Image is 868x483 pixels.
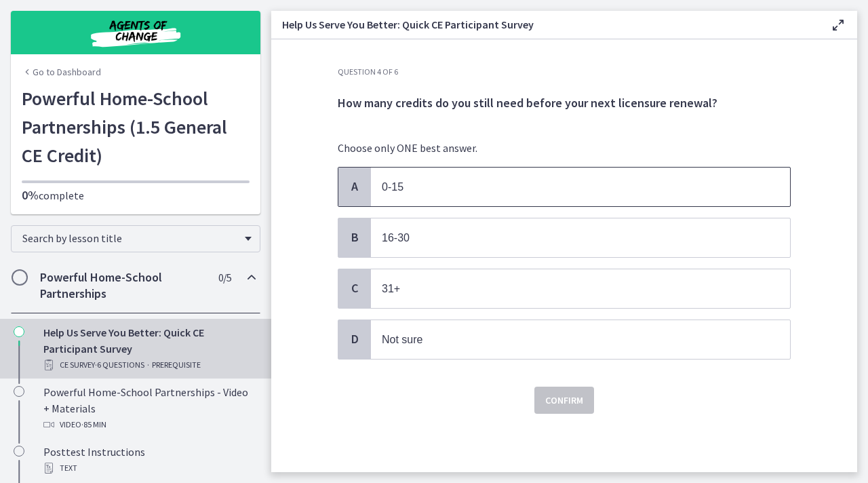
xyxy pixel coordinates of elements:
[338,95,791,111] h3: How many credits do you still need before your next licensure renewal?
[43,384,255,433] div: Powerful Home-School Partnerships - Video + Materials
[382,283,400,294] span: 31+
[95,357,144,373] span: · 6 Questions
[11,225,260,252] div: Search by lesson title
[534,387,594,414] button: Confirm
[338,66,791,77] h3: Question 4 of 6
[43,324,255,373] div: Help Us Serve You Better: Quick CE Participant Survey
[40,269,205,302] h2: Powerful Home-School Partnerships
[382,181,403,193] span: 0-15
[81,417,106,433] span: · 85 min
[43,460,255,476] div: Text
[347,229,363,246] span: B
[382,232,410,244] span: 16-30
[382,334,422,345] span: Not sure
[347,280,363,296] span: C
[43,444,255,476] div: Posttest Instructions
[218,269,231,286] span: 0 / 5
[338,140,791,156] p: Choose only ONE best answer.
[43,417,255,433] div: Video
[152,357,201,373] span: PREREQUISITE
[43,357,255,373] div: CE Survey
[347,331,363,347] span: D
[22,187,250,204] p: complete
[347,178,363,195] span: A
[282,16,808,33] h3: Help Us Serve You Better: Quick CE Participant Survey
[147,357,149,373] span: ·
[22,231,238,245] span: Search by lesson title
[22,187,39,203] span: 0%
[545,392,583,408] span: Confirm
[22,65,101,79] a: Go to Dashboard
[22,84,250,170] h1: Powerful Home-School Partnerships (1.5 General CE Credit)
[54,16,217,49] img: Agents of Change Social Work Test Prep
